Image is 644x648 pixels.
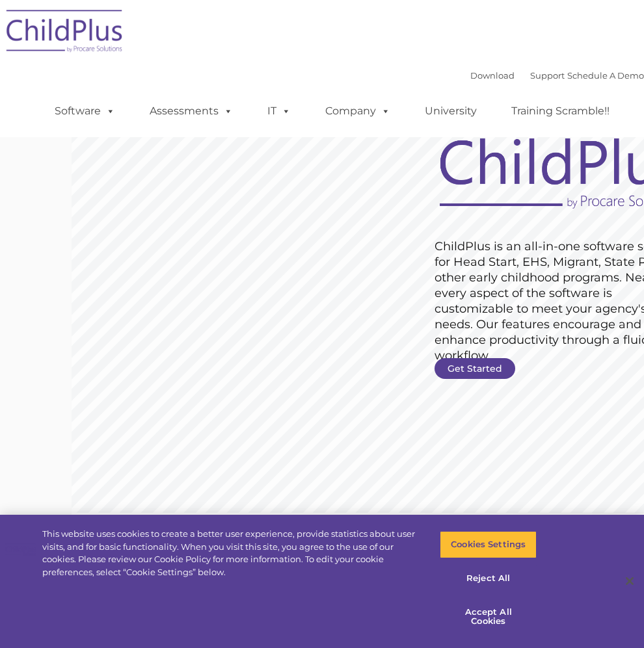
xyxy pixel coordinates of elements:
[530,70,565,81] a: Support
[498,98,623,124] a: Training Scramble!!
[470,70,644,81] font: |
[312,98,403,124] a: Company
[470,70,515,81] a: Download
[137,98,246,124] a: Assessments
[440,531,537,558] button: Cookies Settings
[435,358,515,379] a: Get Started
[615,567,644,595] button: Close
[440,598,537,635] button: Accept All Cookies
[42,98,128,124] a: Software
[567,70,644,81] a: Schedule A Demo
[254,98,304,124] a: IT
[440,564,537,591] button: Reject All
[412,98,490,124] a: University
[42,528,421,578] div: This website uses cookies to create a better user experience, provide statistics about user visit...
